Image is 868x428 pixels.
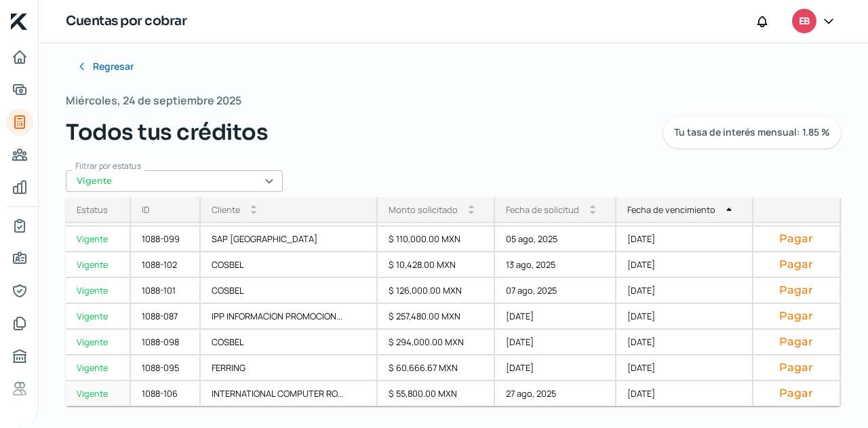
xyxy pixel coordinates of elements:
[590,210,595,215] i: arrow_drop_down
[726,207,732,212] i: arrow_drop_up
[131,252,201,278] div: 1088-102
[389,203,458,216] div: Monto solicitado
[66,381,131,407] a: Vigente
[6,43,33,71] a: Inicio
[6,76,33,103] a: Adelantar facturas
[66,53,144,80] button: Regresar
[495,381,616,407] div: 27 ago, 2025
[131,355,201,381] div: 1088-095
[616,252,753,278] div: [DATE]
[66,330,131,355] a: Vigente
[201,381,377,407] div: INTERNATIONAL COMPUTER RO...
[378,227,495,252] div: $ 110,000.00 MXN
[764,232,829,246] button: Pagar
[495,304,616,330] div: [DATE]
[66,278,131,304] a: Vigente
[764,335,829,349] button: Pagar
[378,304,495,330] div: $ 257,480.00 MXN
[6,141,33,168] a: Pago a proveedores
[764,258,829,271] button: Pagar
[77,203,108,216] div: Estatus
[495,278,616,304] div: 07 ago, 2025
[131,381,201,407] div: 1088-106
[201,278,377,304] div: COSBEL
[495,252,616,278] div: 13 ago, 2025
[66,91,241,111] span: Miércoles, 24 de septiembre 2025
[131,304,201,330] div: 1088-087
[378,252,495,278] div: $ 10,428.00 MXN
[378,381,495,407] div: $ 55,800.00 MXN
[6,343,33,370] a: Buró de crédito
[66,116,268,149] span: Todos tus créditos
[6,174,33,201] a: Mis finanzas
[131,330,201,355] div: 1088-098
[674,128,830,137] span: Tu tasa de interés mensual: 1.85 %
[378,330,495,355] div: $ 294,000.00 MXN
[506,203,579,216] div: Fecha de solicitud
[201,227,377,252] div: SAP [GEOGRAPHIC_DATA]
[764,309,829,323] button: Pagar
[616,355,753,381] div: [DATE]
[469,210,474,215] i: arrow_drop_down
[131,278,201,304] div: 1088-101
[201,304,377,330] div: IPP INFORMACION PROMOCION...
[764,387,829,400] button: Pagar
[616,330,753,355] div: [DATE]
[378,355,495,381] div: $ 60,666.67 MXN
[251,210,256,215] i: arrow_drop_down
[201,355,377,381] div: FERRING
[201,252,377,278] div: COSBEL
[66,304,131,330] a: Vigente
[378,278,495,304] div: $ 126,000.00 MXN
[495,330,616,355] div: [DATE]
[131,227,201,252] div: 1088-099
[6,277,33,305] a: Representantes
[616,227,753,252] div: [DATE]
[66,12,186,31] h1: Cuentas por cobrar
[799,14,810,30] span: EB
[93,62,134,71] span: Regresar
[6,375,33,402] a: Referencias
[627,203,715,216] div: Fecha de vencimiento
[6,245,33,272] a: Información general
[495,355,616,381] div: [DATE]
[764,361,829,374] button: Pagar
[616,304,753,330] div: [DATE]
[75,160,141,172] span: Filtrar por estatus
[6,310,33,337] a: Documentos
[764,284,829,297] button: Pagar
[616,278,753,304] div: [DATE]
[201,330,377,355] div: COSBEL
[6,109,33,136] a: Tus créditos
[142,203,150,216] div: ID
[616,381,753,407] div: [DATE]
[495,227,616,252] div: 05 ago, 2025
[6,212,33,239] a: Mi contrato
[66,355,131,381] a: Vigente
[66,252,131,278] a: Vigente
[66,227,131,252] a: Vigente
[212,203,240,216] div: Cliente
